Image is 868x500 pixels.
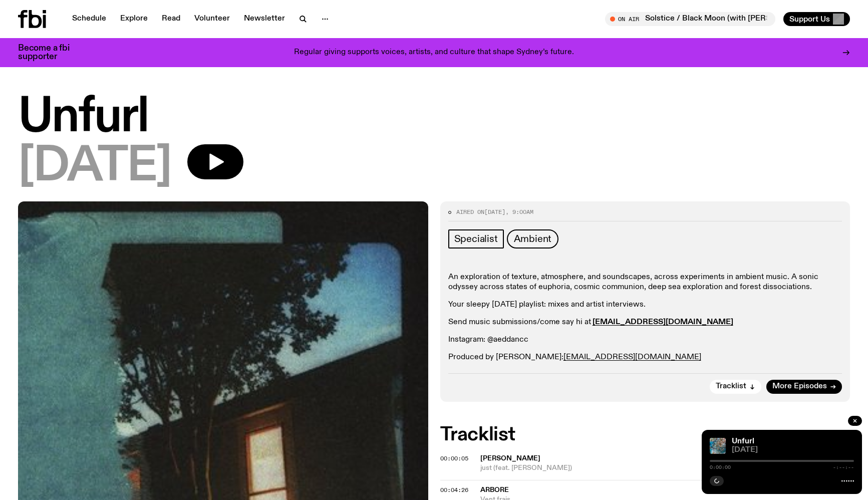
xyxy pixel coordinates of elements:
[593,318,733,326] a: [EMAIL_ADDRESS][DOMAIN_NAME]
[448,318,842,327] p: Send music submissions/come say hi at
[710,465,731,470] span: 0:00:00
[18,44,82,61] h3: Become a fbi supporter
[783,12,850,26] button: Support Us
[732,446,854,454] span: [DATE]
[440,456,468,461] button: 00:00:05
[188,12,236,26] a: Volunteer
[294,48,574,57] p: Regular giving supports voices, artists, and culture that shape Sydney’s future.
[480,455,540,462] span: [PERSON_NAME]
[18,95,850,140] h1: Unfurl
[732,437,754,445] a: Unfurl
[156,12,186,26] a: Read
[448,353,842,362] p: Produced by [PERSON_NAME]:
[440,454,468,462] span: 00:00:05
[605,12,775,26] button: On AirSolstice / Black Moon (with [PERSON_NAME])
[440,487,468,493] button: 00:04:26
[66,12,112,26] a: Schedule
[514,233,552,244] span: Ambient
[448,273,842,292] p: An exploration of texture, atmosphere, and soundscapes, across experiments in ambient music. A so...
[833,465,854,470] span: -:--:--
[448,335,842,345] p: Instagram: @aeddancc
[448,300,842,310] p: Your sleepy [DATE] playlist: mixes and artist interviews.
[456,208,484,216] span: Aired on
[440,486,468,494] span: 00:04:26
[716,383,746,390] span: Tracklist
[507,229,559,248] a: Ambient
[505,208,533,216] span: , 9:00am
[480,463,850,473] span: just (feat. [PERSON_NAME])
[114,12,154,26] a: Explore
[480,486,509,493] span: ARBORE
[766,380,842,394] a: More Episodes
[440,426,850,444] h2: Tracklist
[454,233,498,244] span: Specialist
[484,208,505,216] span: [DATE]
[18,144,171,189] span: [DATE]
[563,353,701,361] a: [EMAIL_ADDRESS][DOMAIN_NAME]
[448,229,504,248] a: Specialist
[789,15,830,24] span: Support Us
[238,12,291,26] a: Newsletter
[772,383,827,390] span: More Episodes
[710,380,761,394] button: Tracklist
